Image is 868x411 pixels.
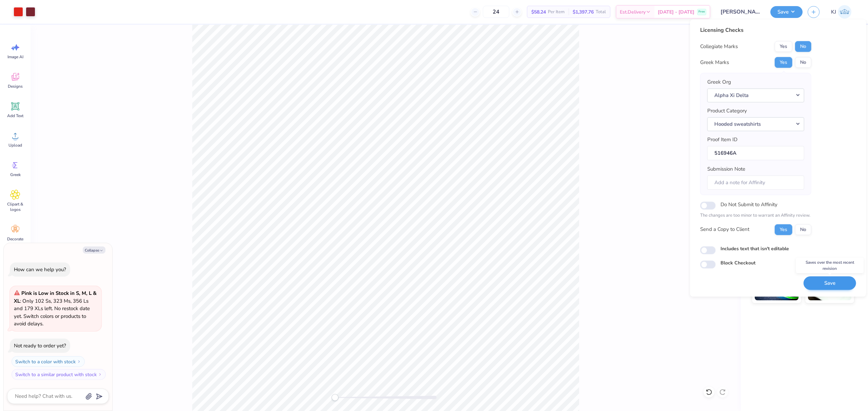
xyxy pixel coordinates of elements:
[804,276,856,290] button: Save
[700,59,729,66] div: Greek Marks
[483,6,509,18] input: – –
[838,5,851,19] img: Kendra Jingco
[620,8,646,16] span: Est. Delivery
[828,5,854,19] a: KJ
[775,41,792,52] button: Yes
[700,26,811,34] div: Licensing Checks
[7,54,23,60] span: Image AI
[707,136,737,144] label: Proof Item ID
[775,224,792,235] button: Yes
[775,57,792,68] button: Yes
[531,8,546,16] span: $58.24
[332,394,338,401] div: Accessibility label
[796,258,864,273] div: Saves over the most recent revision
[8,84,23,89] span: Designs
[795,57,811,68] button: No
[700,226,749,234] div: Send a Copy to Client
[721,245,789,252] label: Includes text that isn't editable
[698,9,705,14] span: Free
[14,290,97,327] span: : Only 102 Ss, 323 Ms, 356 Ls and 179 XLs left. No restock date yet. Switch colors or products to...
[707,117,804,131] button: Hooded sweatshirts
[7,236,23,242] span: Decorate
[4,201,26,212] span: Clipart & logos
[12,356,85,367] button: Switch to a color with stock
[573,8,594,16] span: $1,397.76
[721,259,755,266] label: Block Checkout
[831,8,836,16] span: KJ
[795,41,811,52] button: No
[7,113,23,118] span: Add Text
[700,43,738,50] div: Collegiate Marks
[14,290,97,304] strong: Pink is Low in Stock in S, M, L & XL
[707,165,745,173] label: Submission Note
[14,342,66,349] div: Not ready to order yet?
[548,8,565,16] span: Per Item
[715,5,765,19] input: Untitled Design
[658,8,694,16] span: [DATE] - [DATE]
[707,107,747,115] label: Product Category
[14,266,66,273] div: How can we help you?
[707,78,731,86] label: Greek Org
[77,360,81,364] img: Switch to a color with stock
[721,200,777,209] label: Do Not Submit to Affinity
[10,172,21,177] span: Greek
[12,369,106,380] button: Switch to a similar product with stock
[795,224,811,235] button: No
[700,212,811,219] p: The changes are too minor to warrant an Affinity review.
[707,175,804,190] input: Add a note for Affinity
[707,88,804,102] button: Alpha Xi Delta
[596,8,606,16] span: Total
[83,246,105,254] button: Collapse
[98,372,102,376] img: Switch to a similar product with stock
[770,6,803,18] button: Save
[8,143,22,148] span: Upload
